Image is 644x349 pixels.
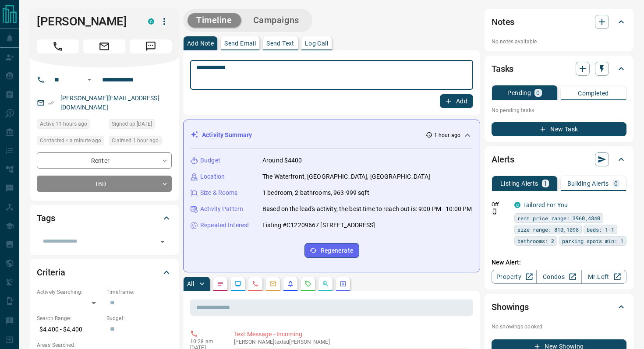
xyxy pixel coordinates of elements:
[517,236,554,245] span: bathrooms: 2
[536,270,581,284] a: Condos
[440,94,473,108] button: Add
[262,172,430,181] p: The Waterfront, [GEOGRAPHIC_DATA], [GEOGRAPHIC_DATA]
[37,152,172,169] div: Renter
[492,11,626,32] div: Notes
[37,322,102,337] p: $4,400 - $4,400
[492,104,626,117] p: No pending tasks
[83,39,125,53] span: Email
[37,211,55,225] h2: Tags
[492,149,626,170] div: Alerts
[262,221,375,230] p: Listing #C12209667 [STREET_ADDRESS]
[234,330,470,339] p: Text Message - Incoming
[287,280,294,287] svg: Listing Alerts
[517,225,579,234] span: size range: 810,1098
[562,236,623,245] span: parking spots min: 1
[517,214,600,222] span: rent price range: 3960,4840
[492,323,626,331] p: No showings booked
[112,120,152,128] span: Signed up [DATE]
[37,265,65,279] h2: Criteria
[492,58,626,79] div: Tasks
[492,15,514,29] h2: Notes
[200,172,225,181] p: Location
[202,130,252,140] p: Activity Summary
[37,119,104,131] div: Mon Aug 11 2025
[187,281,194,287] p: All
[37,39,79,53] span: Call
[37,341,172,349] p: Areas Searched:
[614,180,618,187] p: 0
[492,258,626,267] p: New Alert:
[156,236,169,248] button: Open
[188,13,241,28] button: Timeline
[340,280,347,287] svg: Agent Actions
[304,243,359,258] button: Regenerate
[492,122,626,136] button: New Task
[262,156,302,165] p: Around $4400
[500,180,538,187] p: Listing Alerts
[234,280,241,287] svg: Lead Browsing Activity
[507,90,531,96] p: Pending
[37,208,172,229] div: Tags
[130,39,172,53] span: Message
[262,188,369,197] p: 1 bedroom, 2 bathrooms, 963-999 sqft
[234,339,470,345] p: [PERSON_NAME] texted [PERSON_NAME]
[544,180,547,187] p: 1
[109,119,172,131] div: Fri Sep 11 2020
[37,176,172,192] div: TBD
[492,62,513,76] h2: Tasks
[37,288,102,296] p: Actively Searching:
[269,280,276,287] svg: Emails
[148,18,154,25] div: condos.ca
[200,156,220,165] p: Budget
[40,136,101,145] span: Contacted < a minute ago
[578,90,609,96] p: Completed
[60,95,159,111] a: [PERSON_NAME][EMAIL_ADDRESS][DOMAIN_NAME]
[523,201,568,208] a: Tailored For You
[37,14,135,28] h1: [PERSON_NAME]
[112,136,159,145] span: Claimed 1 hour ago
[266,40,294,46] p: Send Text
[191,127,473,143] div: Activity Summary1 hour ago
[37,314,102,322] p: Search Range:
[200,221,249,230] p: Repeated Interest
[40,120,87,128] span: Active 11 hours ago
[262,204,472,214] p: Based on the lead's activity, the best time to reach out is: 9:00 PM - 10:00 PM
[106,288,172,296] p: Timeframe:
[200,188,238,197] p: Size & Rooms
[244,13,308,28] button: Campaigns
[217,280,224,287] svg: Notes
[322,280,329,287] svg: Opportunities
[187,40,214,46] p: Add Note
[536,90,540,96] p: 0
[48,100,54,106] svg: Email Verified
[106,314,172,322] p: Budget:
[190,338,221,345] p: 10:28 am
[224,40,256,46] p: Send Email
[492,270,537,284] a: Property
[492,201,509,208] p: Off
[84,74,95,85] button: Open
[567,180,609,187] p: Building Alerts
[304,280,311,287] svg: Requests
[492,300,529,314] h2: Showings
[492,38,626,46] p: No notes available
[109,136,172,148] div: Tue Aug 12 2025
[492,208,498,215] svg: Push Notification Only
[587,225,614,234] span: beds: 1-1
[434,131,460,139] p: 1 hour ago
[492,296,626,317] div: Showings
[37,136,104,148] div: Tue Aug 12 2025
[514,202,520,208] div: condos.ca
[492,152,514,166] h2: Alerts
[305,40,328,46] p: Log Call
[252,280,259,287] svg: Calls
[581,270,626,284] a: Mr.Loft
[200,204,243,214] p: Activity Pattern
[37,262,172,283] div: Criteria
